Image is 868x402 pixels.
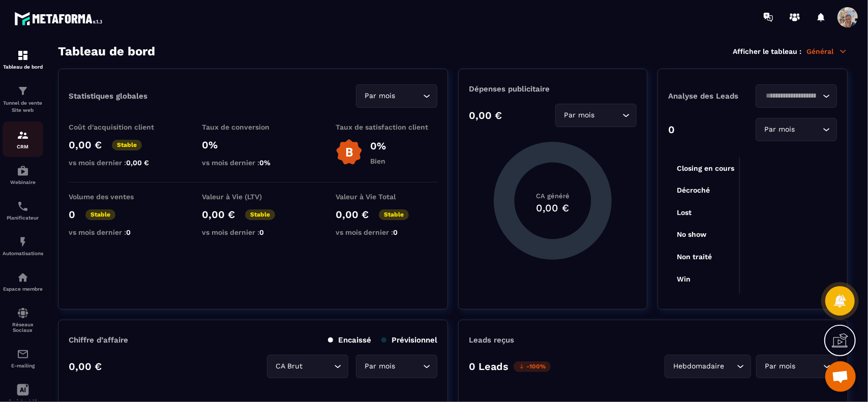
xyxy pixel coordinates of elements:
p: Planificateur [3,215,43,221]
a: formationformationTableau de bord [3,42,43,77]
p: Réseaux Sociaux [3,322,43,333]
span: 0% [259,159,271,167]
p: Prévisionnel [381,335,437,345]
p: 0,00 € [69,360,102,373]
span: Par mois [363,361,398,372]
p: Tunnel de vente Site web [3,100,43,114]
p: E-mailing [3,363,43,368]
tspan: Closing en cours [677,164,734,173]
p: Tableau de bord [3,64,43,70]
p: Webinaire [3,179,43,185]
p: 0% [202,139,304,151]
tspan: Décroché [677,186,710,194]
div: Search for option [756,84,837,108]
p: Général [806,47,848,56]
p: Valeur à Vie Total [336,193,437,201]
div: Search for option [267,355,348,378]
p: 0,00 € [202,208,235,221]
span: Par mois [562,110,597,121]
img: email [17,348,29,360]
tspan: No show [677,230,707,238]
span: Par mois [363,90,398,102]
span: 0,00 € [126,159,149,167]
p: 0,00 € [469,109,502,121]
span: Hebdomadaire [671,361,727,372]
a: formationformationCRM [3,121,43,157]
span: 0 [126,228,131,236]
a: automationsautomationsWebinaire [3,157,43,193]
span: CA Brut [274,361,305,372]
div: Search for option [555,104,637,127]
p: Espace membre [3,286,43,292]
span: 0 [393,228,398,236]
p: 0 [69,208,75,221]
p: Volume des ventes [69,193,170,201]
a: social-networksocial-networkRéseaux Sociaux [3,299,43,341]
p: Stable [379,209,409,220]
p: vs mois dernier : [69,159,170,167]
div: Search for option [665,355,751,378]
div: Search for option [356,84,437,108]
p: Chiffre d’affaire [69,335,128,345]
input: Search for option [398,361,421,372]
p: Encaissé [328,335,371,345]
p: CRM [3,144,43,149]
input: Search for option [597,110,620,121]
img: scheduler [17,200,29,212]
div: Search for option [756,118,837,141]
p: Analyse des Leads [668,91,753,101]
input: Search for option [727,361,734,372]
p: Bien [370,157,386,165]
div: Ouvrir le chat [825,361,856,392]
p: vs mois dernier : [69,228,170,236]
img: formation [17,85,29,97]
a: automationsautomationsAutomatisations [3,228,43,264]
p: Taux de satisfaction client [336,123,437,131]
img: automations [17,271,29,284]
input: Search for option [797,124,820,135]
tspan: Lost [677,208,692,217]
img: automations [17,236,29,248]
span: Par mois [763,361,798,372]
p: vs mois dernier : [202,159,304,167]
img: formation [17,49,29,61]
input: Search for option [398,90,421,102]
p: 0,00 € [336,208,369,221]
img: b-badge-o.b3b20ee6.svg [336,139,363,166]
div: Search for option [756,355,837,378]
tspan: Non traité [677,253,712,261]
span: Par mois [762,124,797,135]
p: vs mois dernier : [202,228,304,236]
p: Automatisations [3,251,43,256]
p: Stable [112,140,142,150]
tspan: Win [677,275,691,283]
h3: Tableau de bord [58,44,155,58]
input: Search for option [305,361,332,372]
a: formationformationTunnel de vente Site web [3,77,43,121]
span: 0 [259,228,264,236]
p: 0% [370,140,386,152]
img: social-network [17,307,29,319]
input: Search for option [798,361,821,372]
input: Search for option [762,90,820,102]
img: formation [17,129,29,141]
p: -100% [514,361,551,372]
img: automations [17,165,29,177]
p: 0 Leads [469,360,508,373]
a: automationsautomationsEspace membre [3,264,43,299]
img: logo [14,9,106,28]
p: Stable [245,209,275,220]
p: Taux de conversion [202,123,304,131]
div: Search for option [356,355,437,378]
p: 0 [668,123,675,136]
p: Dépenses publicitaire [469,84,637,94]
p: Statistiques globales [69,91,147,101]
a: schedulerschedulerPlanificateur [3,193,43,228]
p: Coût d'acquisition client [69,123,170,131]
p: 0,00 € [69,139,102,151]
p: Afficher le tableau : [733,47,801,55]
p: Leads reçus [469,335,514,345]
p: Stable [85,209,115,220]
p: vs mois dernier : [336,228,437,236]
a: emailemailE-mailing [3,341,43,376]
